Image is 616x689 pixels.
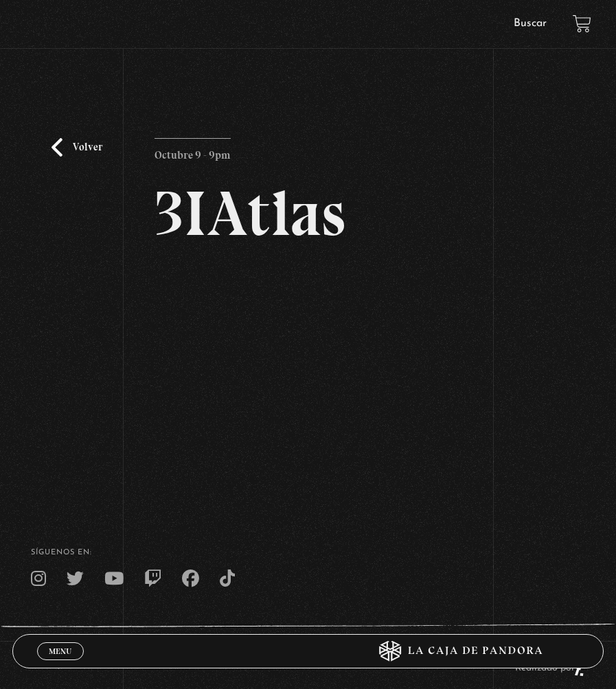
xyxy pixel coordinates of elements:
a: Volver [52,138,102,157]
h2: 3IAtlas [155,182,462,245]
span: Menu [49,647,71,655]
iframe: Dailymotion video player – 3IATLAS [155,266,462,439]
a: View your shopping cart [573,14,591,33]
span: Cerrar [45,659,77,668]
h4: SÍguenos en: [31,549,585,556]
a: Buscar [514,18,547,29]
p: Octubre 9 - 9pm [155,138,231,166]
